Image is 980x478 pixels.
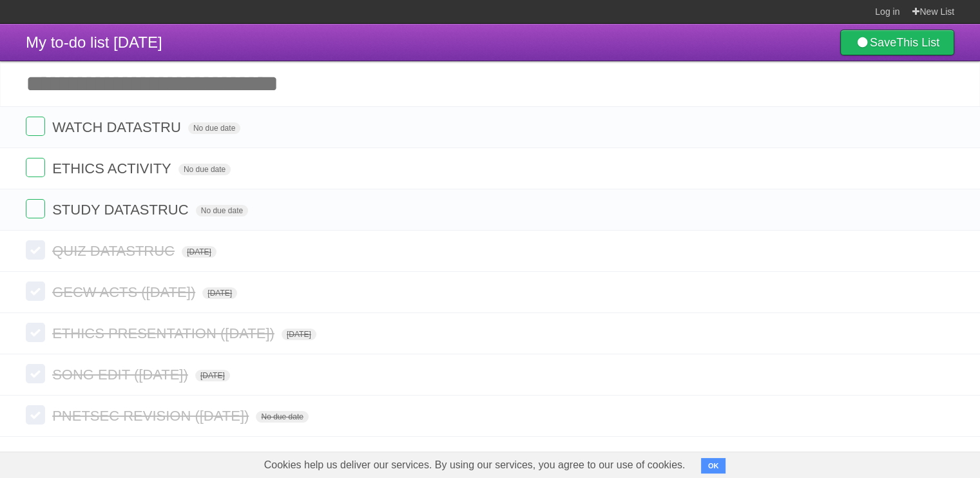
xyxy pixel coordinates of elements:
[840,30,954,55] a: SaveThis List
[26,117,45,136] label: Done
[52,367,191,383] span: SONG EDIT ([DATE])
[202,287,237,299] span: [DATE]
[251,452,698,478] span: Cookies help us deliver our services. By using our services, you agree to our use of cookies.
[52,243,178,259] span: QUIZ DATASTRUC
[26,323,45,342] label: Done
[52,284,198,300] span: GECW ACTS ([DATE])
[410,449,570,465] a: Show all completed tasks
[26,240,45,260] label: Done
[26,33,162,51] span: My to-do list [DATE]
[188,122,240,134] span: No due date
[282,329,316,340] span: [DATE]
[182,246,216,258] span: [DATE]
[26,405,45,425] label: Done
[178,164,231,175] span: No due date
[195,370,230,381] span: [DATE]
[26,199,45,218] label: Done
[256,411,308,423] span: No due date
[52,202,191,218] span: STUDY DATASTRUC
[52,325,278,341] span: ETHICS PRESENTATION ([DATE])
[26,158,45,177] label: Done
[52,160,175,177] span: ETHICS ACTIVITY
[196,205,248,216] span: No due date
[701,458,726,473] button: OK
[52,408,252,424] span: PNETSEC REVISION ([DATE])
[896,36,939,49] b: This List
[52,119,184,135] span: WATCH DATASTRU
[26,282,45,301] label: Done
[26,364,45,383] label: Done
